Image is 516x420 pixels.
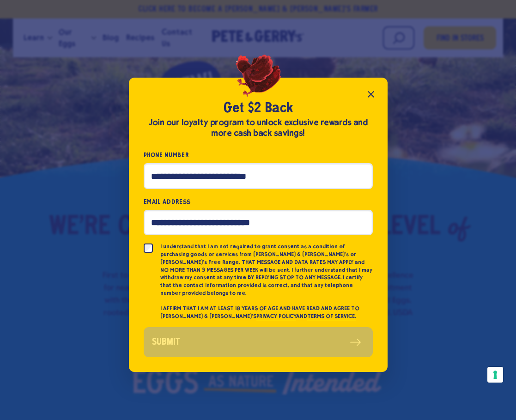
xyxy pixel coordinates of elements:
[160,304,373,320] p: I AFFIRM THAT I AM AT LEAST 18 YEARS OF AGE AND HAVE READ AND AGREE TO [PERSON_NAME] & [PERSON_NA...
[307,313,356,320] a: TERMS OF SERVICE.
[160,243,373,297] p: I understand that I am not required to grant consent as a condition of purchasing goods or servic...
[362,85,380,103] button: Close popup
[144,117,373,139] div: Join our loyalty program to unlock exclusive rewards and more cash back savings!
[144,243,153,253] input: I understand that I am not required to grant consent as a condition of purchasing goods or servic...
[144,100,373,117] h2: Get $2 Back
[487,367,503,383] button: Your consent preferences for tracking technologies
[144,150,373,160] label: Phone Number
[144,327,373,357] button: Submit
[256,313,296,320] a: PRIVACY POLICY
[144,196,373,207] label: Email Address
